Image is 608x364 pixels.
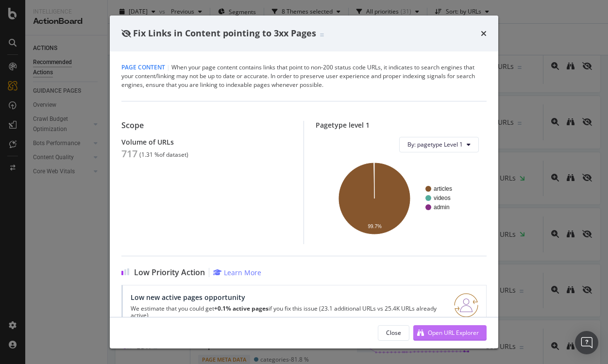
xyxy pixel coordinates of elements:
[434,195,451,201] text: videos
[428,329,479,337] div: Open URL Explorer
[399,137,479,152] button: By: pagetype Level 1
[320,33,324,36] img: Equal
[121,121,292,130] div: Scope
[413,325,487,341] button: Open URL Explorer
[121,63,165,71] span: Page Content
[131,293,442,301] div: Low new active pages opportunity
[214,304,269,313] strong: +0.1% active pages
[481,27,487,40] div: times
[133,27,316,39] span: Fix Links in Content pointing to 3xx Pages
[213,268,261,277] a: Learn More
[454,293,478,317] img: RO06QsNG.png
[121,148,137,160] div: 717
[167,63,170,71] span: |
[434,185,452,192] text: articles
[134,268,205,277] span: Low Priority Action
[110,16,498,348] div: modal
[323,160,479,236] svg: A chart.
[224,268,261,277] div: Learn More
[575,331,598,354] div: Open Intercom Messenger
[386,329,401,337] div: Close
[121,63,487,89] div: When your page content contains links that point to non-200 status code URLs, it indicates to sea...
[378,325,409,341] button: Close
[316,121,487,129] div: Pagetype level 1
[121,138,292,146] div: Volume of URLs
[368,224,382,229] text: 99.7%
[139,151,188,158] div: ( 1.31 % of dataset )
[407,140,463,149] span: By: pagetype Level 1
[121,30,131,37] div: eye-slash
[131,305,442,319] p: We estimate that you could get if you fix this issue (23.1 additional URLs vs 25.4K URLs already ...
[434,204,450,211] text: admin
